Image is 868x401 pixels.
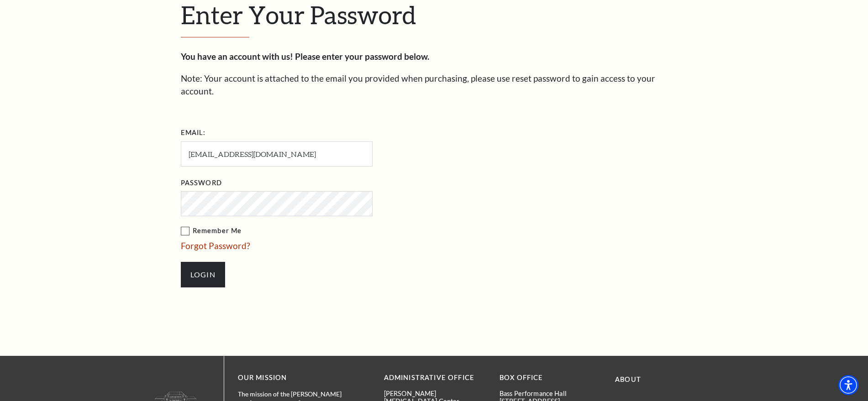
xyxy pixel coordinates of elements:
input: Required [181,141,373,167]
label: Remember Me [181,225,464,237]
label: Password [181,177,222,189]
input: Submit button [181,262,225,287]
div: Accessibility Menu [838,375,858,395]
strong: Please enter your password below. [295,51,429,62]
a: About [615,375,641,383]
strong: You have an account with us! [181,51,293,62]
p: BOX OFFICE [500,372,601,384]
p: Bass Performance Hall [500,390,601,397]
p: Note: Your account is attached to the email you provided when purchasing, please use reset passwo... [181,72,688,98]
label: Email: [181,127,206,139]
p: Administrative Office [384,372,486,384]
p: OUR MISSION [238,372,352,384]
a: Forgot Password? [181,240,250,251]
